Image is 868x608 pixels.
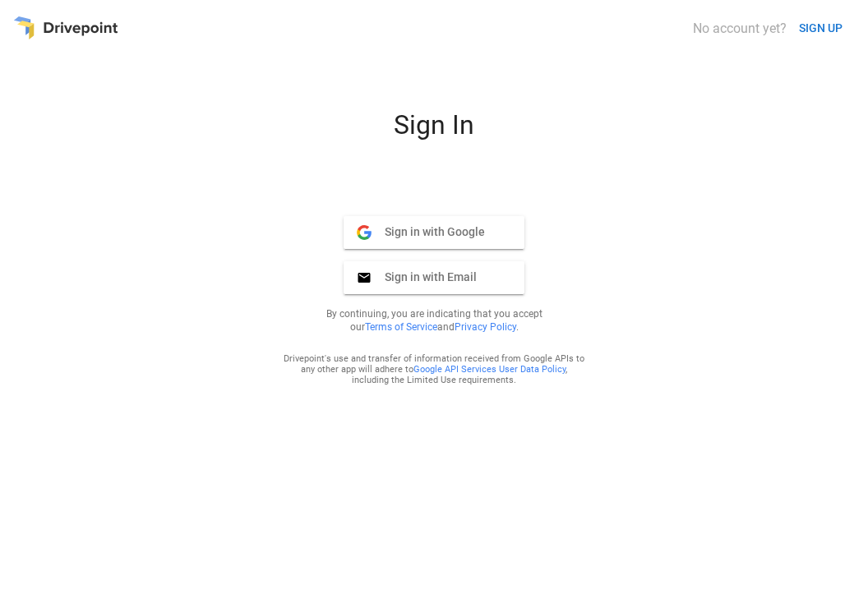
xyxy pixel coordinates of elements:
[372,224,485,239] span: Sign in with Google
[344,216,524,249] button: Sign in with Google
[306,307,562,334] p: By continuing, you are indicating that you accept our and .
[792,13,849,44] button: SIGN UP
[283,353,585,385] div: Drivepoint's use and transfer of information received from Google APIs to any other app will adhe...
[365,321,437,333] a: Terms of Service
[455,321,516,333] a: Privacy Policy
[344,261,524,294] button: Sign in with Email
[693,21,787,36] div: No account yet?
[237,109,631,154] div: Sign In
[372,269,477,284] span: Sign in with Email
[413,364,566,375] a: Google API Services User Data Policy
